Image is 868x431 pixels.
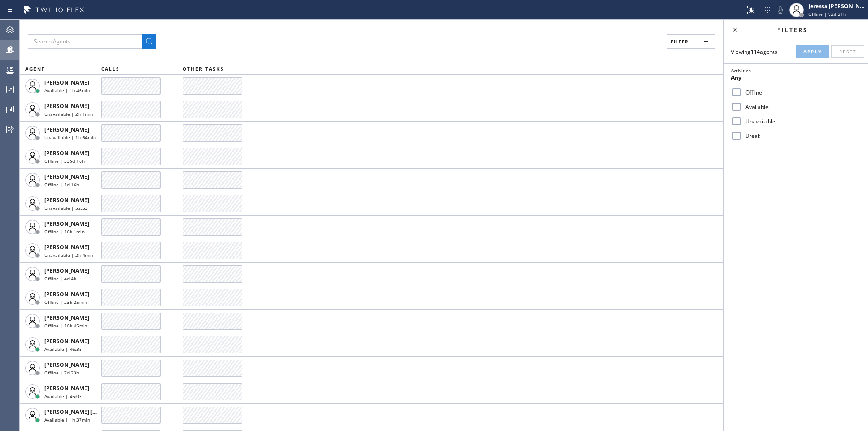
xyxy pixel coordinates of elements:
[44,173,89,180] span: [PERSON_NAME]
[44,134,96,141] span: Unavailable | 1h 54min
[671,38,689,45] span: Filter
[44,369,79,376] span: Offline | 7d 23h
[44,393,82,399] span: Available | 45:03
[44,299,87,305] span: Offline | 23h 25min
[44,314,89,322] span: [PERSON_NAME]
[44,102,89,110] span: [PERSON_NAME]
[44,79,89,86] span: [PERSON_NAME]
[44,196,89,204] span: [PERSON_NAME]
[25,66,45,72] span: AGENT
[44,205,88,211] span: Unavailable | 52:53
[831,45,864,58] button: Reset
[44,158,85,164] span: Offline | 335d 16h
[44,408,135,416] span: [PERSON_NAME] [PERSON_NAME]
[777,26,808,34] span: Filters
[44,346,82,352] span: Available | 46:35
[44,87,90,94] span: Available | 1h 46min
[44,181,79,188] span: Offline | 1d 16h
[44,220,89,227] span: [PERSON_NAME]
[44,275,76,282] span: Offline | 4d 4h
[44,290,89,298] span: [PERSON_NAME]
[774,4,787,16] button: Mute
[28,34,142,49] input: Search Agents
[742,103,861,111] label: Available
[44,243,89,251] span: [PERSON_NAME]
[44,384,89,392] span: [PERSON_NAME]
[44,149,89,157] span: [PERSON_NAME]
[44,337,89,345] span: [PERSON_NAME]
[101,66,120,72] span: CALLS
[742,132,861,140] label: Break
[44,228,85,235] span: Offline | 16h 1min
[44,126,89,133] span: [PERSON_NAME]
[731,74,741,81] span: Any
[44,252,93,258] span: Unavailable | 2h 4min
[839,48,857,55] span: Reset
[742,89,861,96] label: Offline
[44,267,89,275] span: [PERSON_NAME]
[808,2,865,10] div: Jeressa [PERSON_NAME]
[44,322,87,329] span: Offline | 16h 45min
[183,66,224,72] span: OTHER TASKS
[44,361,89,369] span: [PERSON_NAME]
[742,118,861,125] label: Unavailable
[667,34,715,49] button: Filter
[731,48,777,56] span: Viewing agents
[796,45,829,58] button: Apply
[731,67,861,74] div: Activities
[44,417,90,423] span: Available | 1h 37min
[44,111,93,117] span: Unavailable | 2h 1min
[808,11,846,17] span: Offline | 92d 21h
[750,48,760,56] strong: 114
[803,48,822,55] span: Apply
